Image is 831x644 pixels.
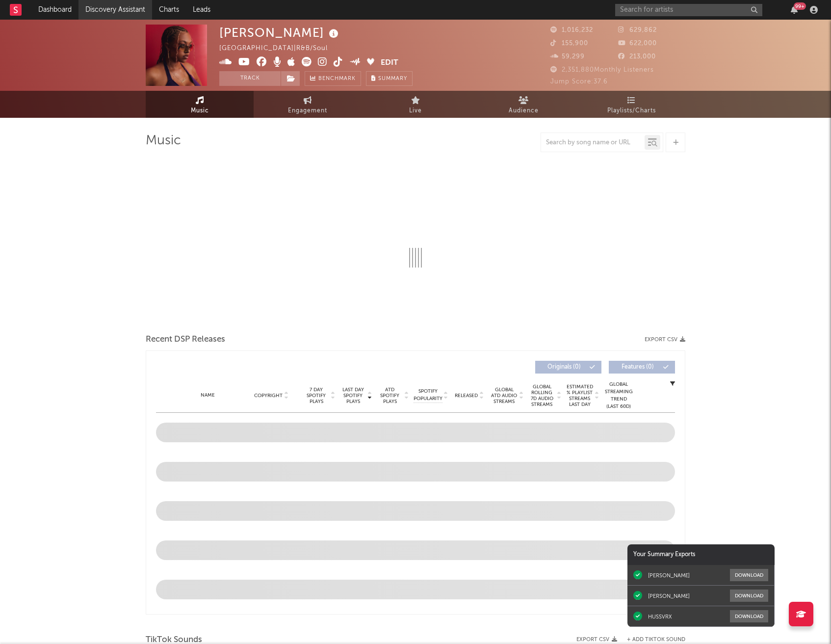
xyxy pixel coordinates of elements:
[219,43,339,54] div: [GEOGRAPHIC_DATA] | R&B/Soul
[340,387,366,404] span: Last Day Spotify Plays
[455,393,478,399] span: Released
[219,25,341,41] div: [PERSON_NAME]
[648,592,690,599] div: [PERSON_NAME]
[617,637,685,643] button: + Add TikTok Sound
[535,361,601,374] button: Originals(0)
[604,381,633,410] div: Global Streaming Trend (Last 60D)
[615,364,660,370] span: Features ( 0 )
[609,361,675,374] button: Features(0)
[577,91,685,118] a: Playlists/Charts
[618,27,657,33] span: 629,862
[645,337,685,343] button: Export CSV
[541,139,645,147] input: Search by song name or URL
[542,364,587,370] span: Originals ( 0 )
[618,54,656,60] span: 213,000
[550,67,654,73] span: 2,351,880 Monthly Listeners
[730,590,768,602] button: Download
[550,40,588,47] span: 155,900
[627,637,685,643] button: + Add TikTok Sound
[254,91,362,118] a: Engagement
[469,91,577,118] a: Audience
[528,384,555,407] span: Global Rolling 7D Audio Streams
[550,79,608,85] span: Jump Score: 37.6
[303,387,329,404] span: 7 Day Spotify Plays
[607,105,656,117] span: Playlists/Charts
[791,6,798,14] button: 99+
[254,393,283,399] span: Copyright
[378,76,407,81] span: Summary
[566,384,593,407] span: Estimated % Playlist Streams Last Day
[550,27,593,33] span: 1,016,232
[176,392,240,399] div: Name
[491,387,518,404] span: Global ATD Audio Streams
[794,2,806,10] div: 99 +
[409,105,422,117] span: Live
[305,71,361,86] a: Benchmark
[576,637,617,643] button: Export CSV
[648,572,690,579] div: [PERSON_NAME]
[191,105,209,117] span: Music
[509,105,539,117] span: Audience
[219,71,281,86] button: Track
[146,91,254,118] a: Music
[362,91,469,118] a: Live
[414,388,442,402] span: Spotify Popularity
[288,105,327,117] span: Engagement
[366,71,413,86] button: Summary
[730,569,768,581] button: Download
[381,57,398,69] button: Edit
[648,613,672,620] div: HUSSVRX
[627,544,775,565] div: Your Summary Exports
[550,54,585,60] span: 59,299
[730,610,768,622] button: Download
[615,4,762,16] input: Search for artists
[618,40,657,47] span: 622,000
[318,73,356,85] span: Benchmark
[146,334,225,346] span: Recent DSP Releases
[377,387,403,404] span: ATD Spotify Plays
